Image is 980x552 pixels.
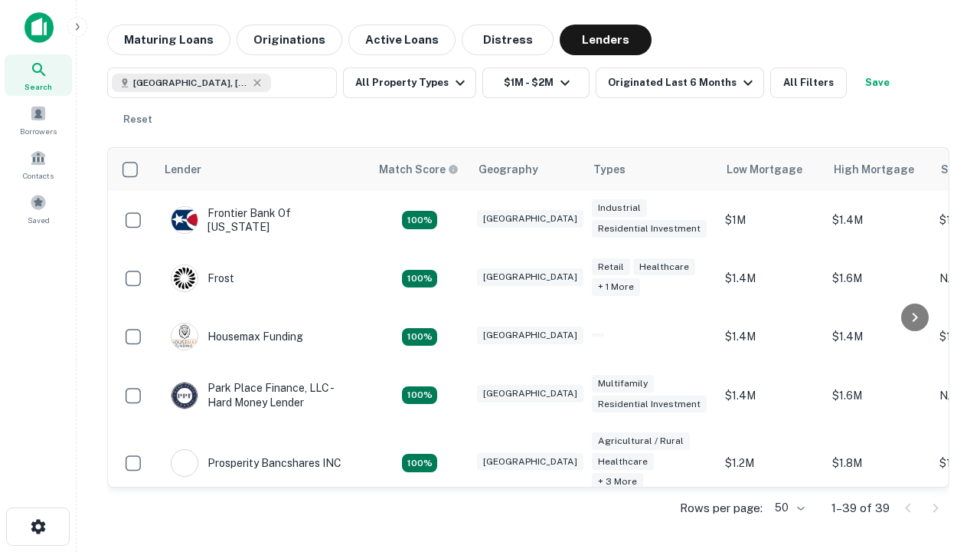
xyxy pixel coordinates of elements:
div: Industrial [592,199,647,217]
th: Types [584,148,717,191]
div: Geography [479,160,538,179]
div: [GEOGRAPHIC_DATA] [477,385,583,402]
td: $1.4M [825,307,932,366]
td: $1.4M [717,366,825,424]
div: [GEOGRAPHIC_DATA] [477,327,583,344]
span: Saved [28,214,50,226]
span: Borrowers [20,125,57,137]
td: $1.4M [717,307,825,366]
div: [GEOGRAPHIC_DATA] [477,210,583,228]
div: Matching Properties: 4, hasApolloMatch: undefined [402,211,437,229]
button: Active Loans [348,25,456,55]
button: All Property Types [343,67,476,98]
div: High Mortgage [834,160,914,179]
p: 1–39 of 39 [831,499,890,517]
div: Housemax Funding [171,323,303,350]
div: Capitalize uses an advanced AI algorithm to match your search with the best lender. The match sco... [379,161,459,178]
img: picture [171,324,198,350]
button: Reset [113,104,162,135]
div: 50 [769,497,807,519]
div: Healthcare [633,258,695,276]
div: Residential Investment [592,396,707,413]
div: Frost [171,264,234,292]
div: Multifamily [592,375,654,393]
div: Matching Properties: 7, hasApolloMatch: undefined [402,454,437,472]
div: Low Mortgage [727,160,802,179]
div: [GEOGRAPHIC_DATA] [477,453,583,471]
div: Prosperity Bancshares INC [171,449,341,477]
button: $1M - $2M [482,67,590,98]
img: capitalize-icon.png [24,12,54,43]
a: Search [5,54,72,96]
a: Contacts [5,143,72,185]
div: Originated Last 6 Months [608,74,757,92]
td: $1M [717,191,825,249]
button: All Filters [770,67,847,98]
td: $1.6M [825,249,932,307]
td: $1.4M [825,191,932,249]
th: Lender [155,148,370,191]
div: Agricultural / Rural [592,432,690,450]
td: $1.4M [717,249,825,307]
div: Park Place Finance, LLC - Hard Money Lender [171,381,354,409]
p: Rows per page: [680,499,763,517]
th: Geography [469,148,584,191]
a: Saved [5,188,72,229]
div: + 1 more [592,278,640,296]
div: Matching Properties: 4, hasApolloMatch: undefined [402,270,437,288]
div: [GEOGRAPHIC_DATA] [477,268,583,286]
img: picture [171,207,198,233]
td: $1.6M [825,366,932,424]
th: High Mortgage [825,148,932,191]
span: Search [24,80,52,93]
img: picture [171,383,198,409]
div: Residential Investment [592,220,707,238]
button: Lenders [560,25,652,55]
iframe: Chat Widget [903,380,980,454]
span: [GEOGRAPHIC_DATA], [GEOGRAPHIC_DATA], [GEOGRAPHIC_DATA] [133,76,248,90]
div: Frontier Bank Of [US_STATE] [171,206,354,234]
button: Originated Last 6 Months [596,67,764,98]
div: Retail [592,258,630,276]
div: + 3 more [592,473,643,491]
th: Capitalize uses an advanced AI algorithm to match your search with the best lender. The match sco... [370,148,469,191]
div: Matching Properties: 4, hasApolloMatch: undefined [402,328,437,347]
div: Lender [165,160,201,179]
div: Types [593,160,626,179]
button: Originations [237,25,342,55]
img: picture [171,450,198,476]
th: Low Mortgage [717,148,825,191]
div: Healthcare [592,453,654,471]
td: $1.2M [717,425,825,502]
img: picture [171,265,198,291]
div: Matching Properties: 4, hasApolloMatch: undefined [402,386,437,405]
h6: Match Score [379,161,456,178]
span: Contacts [23,169,54,182]
td: $1.8M [825,425,932,502]
button: Maturing Loans [107,25,230,55]
button: Save your search to get updates of matches that match your search criteria. [853,67,902,98]
a: Borrowers [5,99,72,140]
button: Distress [462,25,554,55]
